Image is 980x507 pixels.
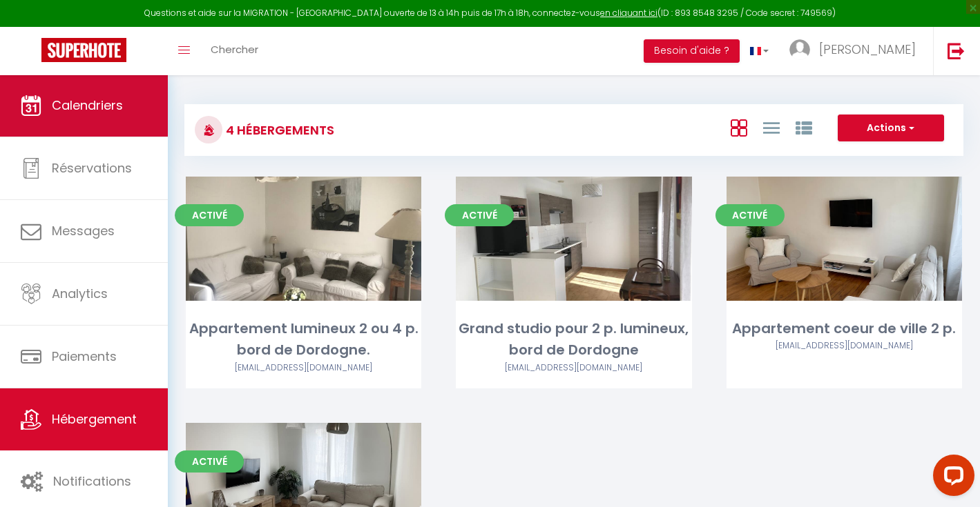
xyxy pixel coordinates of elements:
span: Chercher [211,42,258,57]
button: Actions [838,115,944,142]
div: Airbnb [456,361,691,375]
span: Notifications [53,473,131,490]
div: Airbnb [727,339,962,352]
span: [PERSON_NAME] [819,41,916,58]
iframe: LiveChat chat widget [922,449,980,507]
a: ... [PERSON_NAME] [779,27,933,75]
span: Hébergement [52,410,137,428]
img: ... [789,39,810,60]
span: Activé [445,204,514,226]
a: Editer [532,225,615,252]
a: Editer [803,225,885,252]
a: Editer [262,471,345,499]
span: Messages [52,222,115,239]
span: Activé [715,204,785,226]
img: Super Booking [41,38,126,62]
div: Appartement lumineux 2 ou 4 p. bord de Dordogne. [186,318,421,361]
a: Editer [262,225,345,252]
span: Activé [175,204,244,226]
a: Chercher [200,27,269,75]
a: en cliquant ici [600,7,657,19]
a: Vue en Liste [763,116,780,139]
a: Vue par Groupe [796,116,812,139]
button: Besoin d'aide ? [644,39,740,63]
div: Grand studio pour 2 p. lumineux, bord de Dordogne [456,318,691,361]
div: Appartement coeur de ville 2 p. [727,318,962,339]
a: Vue en Box [731,116,747,139]
div: Airbnb [186,361,421,375]
h3: 4 Hébergements [222,115,334,146]
img: logout [948,42,965,59]
span: Activé [175,450,244,473]
span: Réservations [52,159,132,177]
span: Paiements [52,348,117,365]
span: Analytics [52,285,108,302]
span: Calendriers [52,97,123,114]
